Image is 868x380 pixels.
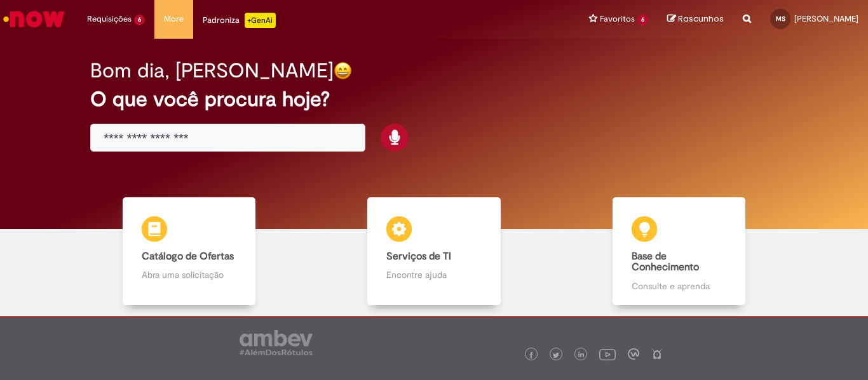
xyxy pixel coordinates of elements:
b: Catálogo de Ofertas [142,250,234,263]
b: Base de Conhecimento [632,250,699,274]
p: Abra uma solicitação [142,268,237,281]
p: Encontre ajuda [386,268,482,281]
div: Padroniza [203,13,276,28]
span: Requisições [87,13,132,25]
span: Favoritos [600,13,635,25]
img: happy-face.png [334,62,352,80]
span: More [164,13,184,25]
img: ServiceNow [1,6,67,32]
img: logo_footer_workplace.png [628,348,639,360]
span: MS [776,15,785,23]
h2: Bom dia, [PERSON_NAME] [90,60,334,82]
a: Serviços de TI Encontre ajuda [311,197,556,305]
a: Catálogo de Ofertas Abra uma solicitação [67,197,311,305]
img: logo_footer_ambev_rotulo_gray.png [240,330,313,355]
img: logo_footer_youtube.png [599,346,616,362]
p: Consulte e aprenda [632,280,727,292]
img: logo_footer_facebook.png [528,352,534,358]
a: Base de Conhecimento Consulte e aprenda [557,197,801,305]
img: logo_footer_linkedin.png [578,351,585,359]
img: logo_footer_twitter.png [553,352,559,358]
span: 6 [134,15,145,25]
span: 6 [637,15,648,25]
a: Rascunhos [667,13,724,25]
p: +GenAi [245,13,276,28]
b: Serviços de TI [386,250,451,263]
img: logo_footer_naosei.png [651,348,663,360]
h2: O que você procura hoje? [90,88,778,110]
span: [PERSON_NAME] [794,13,858,24]
span: Rascunhos [678,13,724,25]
